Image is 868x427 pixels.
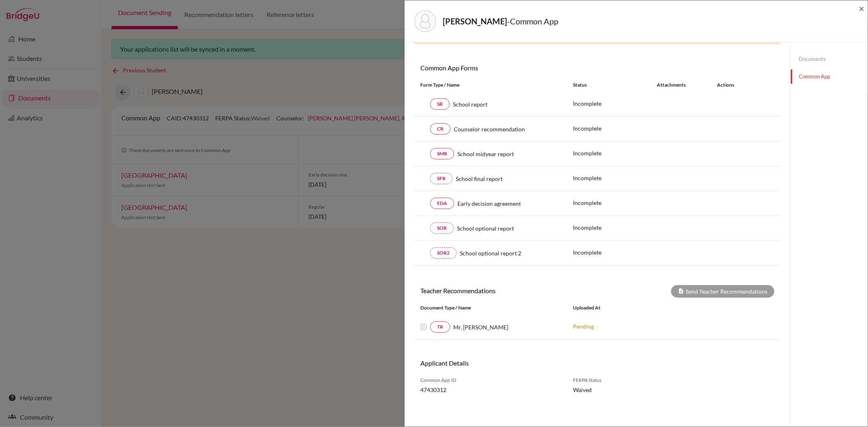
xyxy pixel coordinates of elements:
[430,148,454,159] a: SMR
[707,81,758,89] div: Actions
[430,247,457,259] a: SOR2
[430,123,450,135] a: CR
[453,100,488,109] span: School report
[457,150,514,158] span: School midyear report
[443,16,507,26] strong: [PERSON_NAME]
[573,377,652,384] span: FERPA Status
[657,81,707,89] div: Attachments
[791,70,868,84] a: Common App
[573,81,657,89] div: Status
[460,249,521,257] span: School optional report 2
[457,224,514,233] span: School optional report
[573,149,657,157] p: Incomplete
[420,377,561,384] span: Common App ID
[859,4,864,13] button: Close
[573,198,657,207] p: Incomplete
[507,16,558,26] span: - Common App
[791,52,868,66] a: Documents
[420,359,591,367] h6: Applicant Details
[567,304,689,312] div: Uploaded at
[430,98,450,110] a: SR
[671,285,774,298] div: Send Teacher Recommendations
[430,173,453,184] a: SFR
[414,304,567,312] div: Document Type / Name
[573,174,657,182] p: Incomplete
[430,198,454,209] a: EDA
[430,222,454,234] a: SOR
[453,323,508,331] span: Mr. [PERSON_NAME]
[456,174,503,183] span: School final report
[573,99,657,108] p: Incomplete
[414,64,597,72] h6: Common App Forms
[430,321,450,333] a: TR
[454,125,525,133] span: Counselor recommendation
[414,81,567,89] div: Form Type / Name
[573,248,657,257] p: Incomplete
[573,386,652,394] span: Waived
[573,322,683,331] p: Pending
[573,124,657,133] p: Incomplete
[859,2,864,14] span: ×
[573,223,657,232] p: Incomplete
[414,287,597,294] h6: Teacher Recommendations
[457,199,521,208] span: Early decision agreement
[420,386,561,394] span: 47430312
